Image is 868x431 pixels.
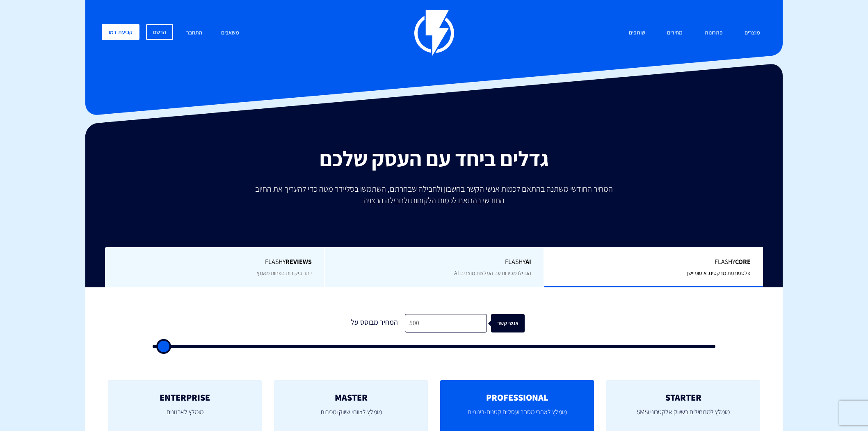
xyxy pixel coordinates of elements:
p: מומלץ לצוותי שיווק ומכירות [286,402,416,430]
h2: גדלים ביחד עם העסק שלכם [91,147,777,170]
p: המחיר החודשי משתנה בהתאם לכמות אנשי הקשר בחשבון ולחבילה שבחרתם, השתמשו בסליידר מטה כדי להעריך את ... [249,183,619,206]
a: הרשם [146,24,173,40]
a: התחבר [180,24,208,42]
a: מחירים [661,24,689,42]
span: פלטפורמת מרקטינג אוטומיישן [687,269,751,277]
span: יותר ביקורות בפחות מאמץ [257,269,312,277]
a: משאבים [215,24,245,42]
p: מומלץ לארגונים [120,402,249,430]
p: מומלץ לאתרי מסחר ועסקים קטנים-בינוניים [452,402,582,430]
b: REVIEWS [286,257,312,266]
h2: PROFESSIONAL [452,392,582,402]
span: Flashy [557,257,751,267]
span: Flashy [117,257,312,267]
span: הגדילו מכירות עם המלצות מוצרים AI [454,269,531,277]
a: פתרונות [699,24,729,42]
a: מוצרים [738,24,766,42]
a: שותפים [623,24,651,42]
span: Flashy [337,257,531,267]
div: המחיר מבוסס על [343,314,405,332]
p: מומלץ למתחילים בשיווק אלקטרוני וSMS [619,402,748,430]
a: קביעת דמו [102,24,139,40]
h2: STARTER [619,392,748,402]
h2: MASTER [286,392,416,402]
b: Core [735,257,751,266]
b: AI [525,257,531,266]
h2: ENTERPRISE [120,392,249,402]
div: אנשי קשר [496,314,530,332]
